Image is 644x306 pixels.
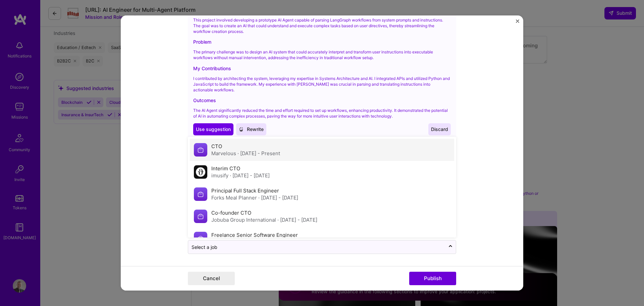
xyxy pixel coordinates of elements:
i: icon CrystalBall [239,127,244,132]
span: Discard [431,126,448,133]
button: Cancel [188,272,235,285]
p: This project involved developing a prototype AI Agent capable of parsing LangGraph workflows from... [193,17,451,34]
img: Company logo [194,165,207,179]
div: Marvelous [211,150,280,157]
div: Outcomes [193,97,451,104]
div: Select a job [192,244,217,251]
div: Forks Meal Planner [211,194,298,201]
button: Discard [428,123,451,135]
span: · [DATE] - Present [237,150,280,157]
label: CTO [211,143,222,149]
span: Use suggestion [196,126,231,133]
img: Company logo [194,187,207,201]
p: The primary challenge was to design an AI system that could accurately interpret and transform us... [193,49,451,61]
img: Company logo [194,210,207,223]
button: Rewrite [236,123,266,135]
p: The AI Agent significantly reduced the time and effort required to set up workflows, enhancing pr... [193,108,451,119]
img: Company logo [194,232,207,245]
button: Use suggestion [193,123,233,135]
div: imusify [211,172,270,179]
button: Publish [409,272,456,285]
span: · [DATE] - [DATE] [230,172,270,179]
img: Company logo [194,143,207,157]
label: Co-founder CTO [211,210,251,216]
div: My Contributions [193,65,451,72]
div: Jobuba Group International [211,216,317,223]
span: · [DATE] - [DATE] [277,217,317,223]
div: Problem [193,38,451,45]
span: · [DATE] - [DATE] [258,194,298,201]
p: I contributed by architecting the system, leveraging my expertise in Systems Architecture and AI.... [193,76,451,93]
button: Close [516,19,519,27]
label: Interim CTO [211,165,240,172]
span: Rewrite [239,126,264,133]
label: Principal Full Stack Engineer [211,187,279,194]
label: Freelance Senior Software Engineer [211,232,298,238]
